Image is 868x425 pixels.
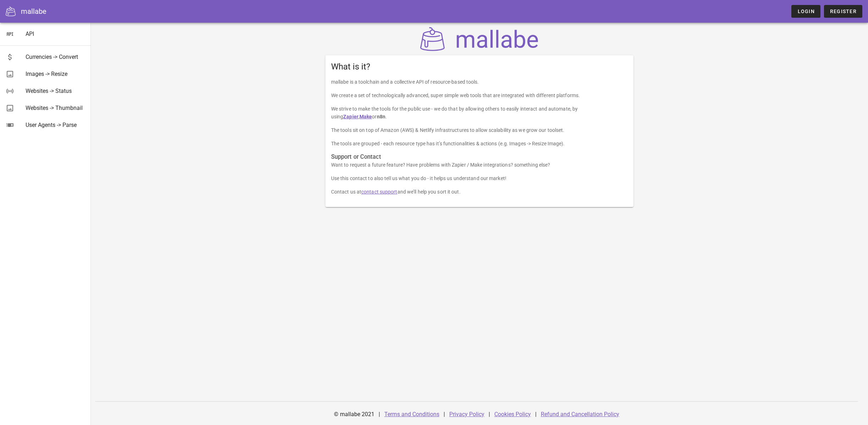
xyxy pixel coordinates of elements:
img: mallabe Logo [418,27,540,51]
div: User Agents -> Parse [26,122,85,128]
div: Websites -> Thumbnail [26,105,85,111]
strong: n8n [377,114,385,119]
p: We create a set of technologically advanced, super simple web tools that are integrated with diff... [331,91,628,99]
p: The tools sit on top of Amazon (AWS) & Netlify infrastructures to allow scalability as we grow ou... [331,126,628,134]
div: Currencies -> Convert [26,54,85,60]
div: API [26,30,85,37]
p: The tools are grouped - each resource type has it’s functionalities & actions (e.g. Images -> Res... [331,140,628,147]
div: | [379,406,380,423]
p: Want to request a future feature? Have problems with Zapier / Make integrations? something else? [331,161,628,169]
a: Terms and Conditions [384,411,439,418]
div: What is it? [325,55,634,78]
div: mallabe [21,6,46,17]
a: Login [791,5,820,18]
span: Login [797,9,814,14]
p: mallabe is a toolchain and a collective API of resource-based tools. [331,78,628,86]
div: Websites -> Status [26,88,85,94]
p: We strive to make the tools for the public use - we do that by allowing others to easily interact... [331,105,628,121]
span: Register [830,9,857,14]
a: Make [359,114,372,119]
a: contact support [361,189,397,195]
a: Refund and Cancellation Policy [541,411,619,418]
a: Privacy Policy [449,411,484,418]
a: Zapier [343,114,358,119]
p: Use this contact to also tell us what you do - it helps us understand our market! [331,174,628,182]
a: Register [824,5,862,18]
div: | [489,406,490,423]
div: | [444,406,445,423]
div: © mallabe 2021 [330,406,379,423]
a: Cookies Policy [494,411,531,418]
div: | [535,406,537,423]
div: Images -> Resize [26,71,85,77]
p: Contact us at and we’ll help you sort it out. [331,188,628,196]
h3: Support or Contact [331,153,628,161]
